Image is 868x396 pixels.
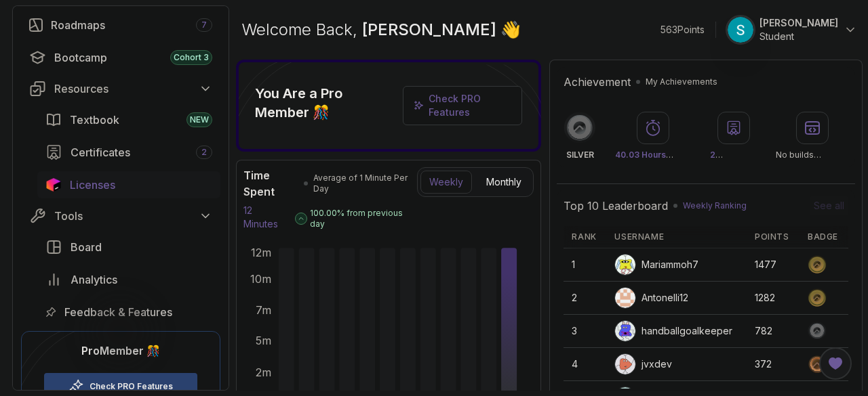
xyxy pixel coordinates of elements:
[614,254,698,276] div: Mariammoh7
[21,76,220,101] button: Resources
[21,44,220,71] a: bootcamp
[615,150,673,160] span: 40.03 Hours
[615,321,635,341] img: default monster avatar
[251,246,271,259] tspan: 12m
[403,86,523,125] a: Check PRO Features
[54,81,212,97] div: Resources
[564,198,668,214] h2: Top 10 Leaderboard
[614,353,672,375] div: jvxdev
[243,204,288,231] p: 12 Minutes
[429,93,481,118] a: Check PRO Features
[606,226,747,248] th: Username
[45,178,62,192] img: jetbrains icon
[313,173,418,194] span: Average of 1 Minute Per Day
[71,144,130,160] span: Certificates
[90,381,173,392] a: Check PRO Features
[800,226,848,248] th: Badge
[564,74,631,90] h2: Achievement
[759,30,838,43] p: Student
[37,139,220,166] a: certificates
[256,304,271,317] tspan: 7m
[819,347,852,380] button: Open Feedback Button
[564,226,606,248] th: Rank
[477,171,530,194] button: Monthly
[21,204,220,228] button: Tools
[646,76,717,87] p: My Achievements
[710,150,723,160] span: 2
[614,320,732,342] div: handballgoalkeeper
[747,315,800,348] td: 782
[37,234,220,261] a: board
[201,147,207,158] span: 2
[243,167,300,200] h3: Time Spent
[256,366,271,379] tspan: 2m
[564,315,606,348] td: 3
[564,248,606,282] td: 1
[256,335,271,348] tspan: 5m
[500,19,521,41] span: 👋
[615,150,691,160] p: Watched
[362,20,500,39] span: [PERSON_NAME]
[250,273,271,286] tspan: 10m
[566,150,594,160] p: SILVER
[310,208,417,229] p: 100.00 % from previous day
[615,288,635,308] img: user profile image
[564,348,606,381] td: 4
[201,20,207,30] span: 7
[747,348,800,381] td: 372
[37,299,220,326] a: feedback
[37,171,220,198] a: licenses
[683,200,747,211] p: Weekly Ranking
[64,304,172,320] span: Feedback & Features
[71,271,117,288] span: Analytics
[255,84,397,122] p: You Are a Pro Member 🎊
[71,239,102,255] span: Board
[21,12,220,39] a: roadmaps
[660,23,705,37] p: 563 Points
[776,150,848,160] p: No builds completed
[759,16,838,30] p: [PERSON_NAME]
[70,177,115,193] span: Licenses
[615,354,635,374] img: default monster avatar
[54,49,212,66] div: Bootcamp
[810,196,848,215] button: See all
[747,226,800,248] th: Points
[37,266,220,293] a: analytics
[420,171,472,194] button: Weekly
[174,52,209,63] span: Cohort 3
[614,287,688,309] div: Antonelli12
[51,17,212,33] div: Roadmaps
[747,282,800,315] td: 1282
[747,248,800,282] td: 1477
[54,208,212,224] div: Tools
[70,112,119,128] span: Textbook
[564,282,606,315] td: 2
[190,114,209,125] span: NEW
[727,16,857,43] button: user profile image[PERSON_NAME]Student
[615,255,635,275] img: default monster avatar
[241,19,521,41] p: Welcome Back,
[728,17,753,43] img: user profile image
[37,106,220,133] a: textbook
[710,150,757,160] p: Certificates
